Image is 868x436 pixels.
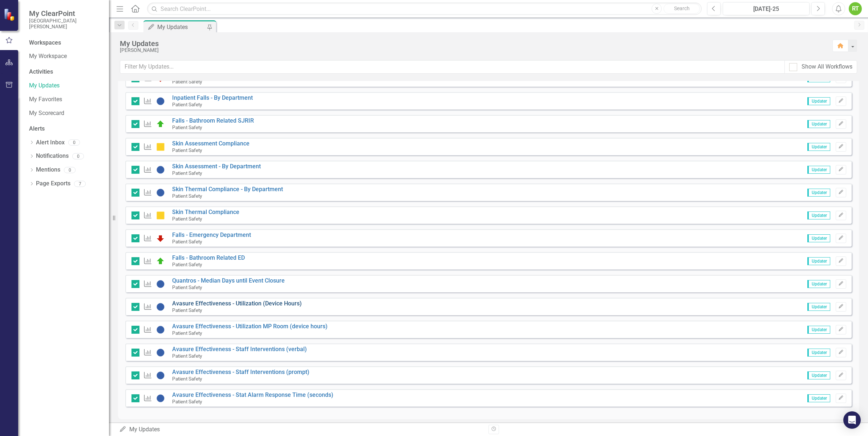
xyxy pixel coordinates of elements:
[725,5,807,13] div: [DATE]-25
[156,188,165,197] img: No Information
[120,60,785,74] input: Filter My Updates...
[74,181,86,187] div: 7
[147,3,702,15] input: Search ClearPoint...
[29,18,102,30] small: [GEOGRAPHIC_DATA][PERSON_NAME]
[172,94,253,101] a: Inpatient Falls - By Department
[29,82,102,90] a: My Updates
[36,152,69,160] a: Notifications
[120,48,825,53] div: [PERSON_NAME]
[156,348,165,357] img: No Information
[29,39,61,47] div: Workspaces
[172,254,245,261] a: Falls - Bathroom Related ED
[156,325,165,334] img: No Information
[172,124,202,130] small: Patient Safety
[36,180,70,188] a: Page Exports
[156,120,165,128] img: On Target
[807,234,830,242] span: Updater
[172,307,202,313] small: Patient Safety
[29,52,102,61] a: My Workspace
[807,120,830,128] span: Updater
[156,303,165,311] img: No Information
[807,166,830,174] span: Updater
[172,163,261,170] a: Skin Assessment - By Department
[120,40,825,48] div: My Updates
[156,394,165,403] img: No Information
[807,211,830,219] span: Updater
[172,186,283,193] a: Skin Thermal Compliance - By Department
[674,5,690,11] span: Search
[156,143,165,151] img: Caution
[172,353,202,359] small: Patient Safety
[172,391,333,398] a: Avasure Effectiveness - Stat Alarm Response Time (seconds)
[172,117,254,124] a: Falls - Bathroom Related SJRIR
[156,234,165,243] img: Below Plan
[172,193,202,199] small: Patient Safety
[29,95,102,104] a: My Favorites
[119,425,483,434] div: My Updates
[29,125,102,133] div: Alerts
[172,79,202,85] small: Patient Safety
[29,68,102,76] div: Activities
[172,330,202,336] small: Patient Safety
[802,63,852,71] div: Show All Workflows
[36,139,65,147] a: Alert Inbox
[172,369,309,375] a: Avasure Effectiveness - Staff Interventions (prompt)
[156,211,165,220] img: Caution
[172,346,307,353] a: Avasure Effectiveness - Staff Interventions (verbal)
[172,239,202,244] small: Patient Safety
[807,97,830,105] span: Updater
[156,97,165,106] img: No Information
[172,300,302,307] a: Avasure Effectiveness - Utilization (Device Hours)
[29,9,102,18] span: My ClearPoint
[172,209,239,215] a: Skin Thermal Compliance
[843,411,861,429] div: Open Intercom Messenger
[172,170,202,176] small: Patient Safety
[156,165,165,174] img: No Information
[156,280,165,288] img: No Information
[723,2,810,15] button: [DATE]-25
[172,231,251,238] a: Falls - Emergency Department
[849,2,862,15] button: RT
[664,4,700,14] button: Search
[29,109,102,118] a: My Scorecard
[68,140,80,146] div: 0
[156,257,165,266] img: On Target
[807,189,830,197] span: Updater
[4,8,16,21] img: ClearPoint Strategy
[807,303,830,311] span: Updater
[64,167,76,173] div: 0
[36,166,60,174] a: Mentions
[172,262,202,267] small: Patient Safety
[172,140,250,147] a: Skin Assessment Compliance
[172,277,285,284] a: Quantros - Median Days until Event Closure
[72,153,84,159] div: 0
[807,349,830,357] span: Updater
[807,394,830,402] span: Updater
[172,284,202,290] small: Patient Safety
[172,216,202,222] small: Patient Safety
[172,399,202,404] small: Patient Safety
[807,143,830,151] span: Updater
[807,280,830,288] span: Updater
[172,323,328,330] a: Avasure Effectiveness - Utilization MP Room (device hours)
[172,102,202,107] small: Patient Safety
[157,22,205,32] div: My Updates
[172,147,202,153] small: Patient Safety
[807,257,830,265] span: Updater
[807,371,830,379] span: Updater
[172,376,202,382] small: Patient Safety
[156,371,165,380] img: No Information
[807,326,830,334] span: Updater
